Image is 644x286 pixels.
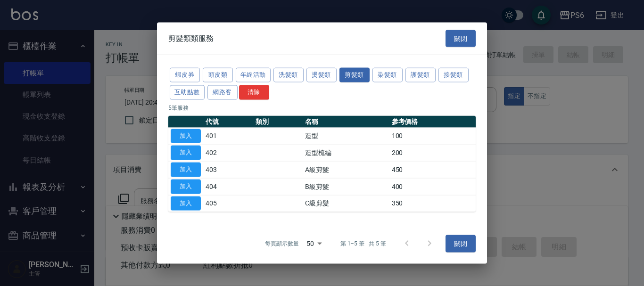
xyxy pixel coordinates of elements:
[168,33,214,43] span: 剪髮類類服務
[171,146,201,160] button: 加入
[203,128,253,145] td: 401
[171,163,201,177] button: 加入
[203,115,253,128] th: 代號
[389,128,476,145] td: 100
[168,103,476,112] p: 5 筆服務
[170,85,205,99] button: 互助點數
[203,195,253,212] td: 405
[389,178,476,195] td: 400
[303,128,389,145] td: 造型
[446,235,476,253] button: 關閉
[171,129,201,143] button: 加入
[389,115,476,128] th: 參考價格
[273,68,304,82] button: 洗髮類
[438,68,469,82] button: 接髮類
[171,179,201,194] button: 加入
[170,68,200,82] button: 蝦皮券
[303,161,389,178] td: A級剪髮
[339,68,370,82] button: 剪髮類
[303,231,325,256] div: 50
[203,178,253,195] td: 404
[203,144,253,161] td: 402
[171,196,201,211] button: 加入
[389,161,476,178] td: 450
[340,239,386,248] p: 第 1–5 筆 共 5 筆
[446,30,476,47] button: 關閉
[203,68,233,82] button: 頭皮類
[405,68,436,82] button: 護髮類
[389,144,476,161] td: 200
[372,68,403,82] button: 染髮類
[239,85,269,99] button: 清除
[303,195,389,212] td: C級剪髮
[265,239,299,248] p: 每頁顯示數量
[253,115,303,128] th: 類別
[303,144,389,161] td: 造型梳編
[236,68,271,82] button: 年終活動
[306,68,337,82] button: 燙髮類
[203,161,253,178] td: 403
[303,115,389,128] th: 名稱
[389,195,476,212] td: 350
[207,85,238,99] button: 網路客
[303,178,389,195] td: B級剪髮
